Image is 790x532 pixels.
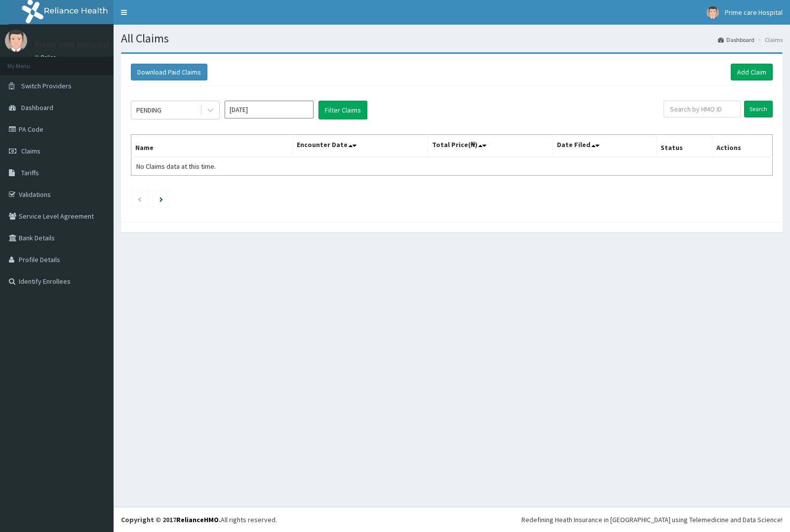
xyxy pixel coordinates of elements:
[718,36,754,44] a: Dashboard
[707,6,719,19] img: User Image
[121,32,783,45] h1: All Claims
[137,194,142,203] a: Previous page
[35,54,58,61] a: Online
[731,64,773,80] a: Add Claim
[553,135,657,157] th: Date Filed
[521,515,783,525] div: Redefining Heath Insurance in [GEOGRAPHIC_DATA] using Telemedicine and Data Science!
[428,135,553,157] th: Total Price(₦)
[293,135,428,157] th: Encounter Date
[21,103,53,112] span: Dashboard
[744,101,773,117] input: Search
[5,30,27,52] img: User Image
[136,105,161,115] div: PENDING
[136,162,216,171] span: No Claims data at this time.
[114,507,790,532] footer: All rights reserved.
[131,64,207,80] button: Download Paid Claims
[159,194,163,203] a: Next page
[712,135,772,157] th: Actions
[225,101,314,118] input: Select Month and Year
[656,135,712,157] th: Status
[755,36,783,44] li: Claims
[35,40,110,49] p: Prime care Hospital
[21,81,72,90] span: Switch Providers
[21,168,39,177] span: Tariffs
[131,135,293,157] th: Name
[121,515,221,524] strong: Copyright © 2017 .
[664,101,741,117] input: Search by HMO ID
[176,515,219,524] a: RelianceHMO
[725,8,783,17] span: Prime care Hospital
[21,147,40,155] span: Claims
[318,101,367,119] button: Filter Claims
